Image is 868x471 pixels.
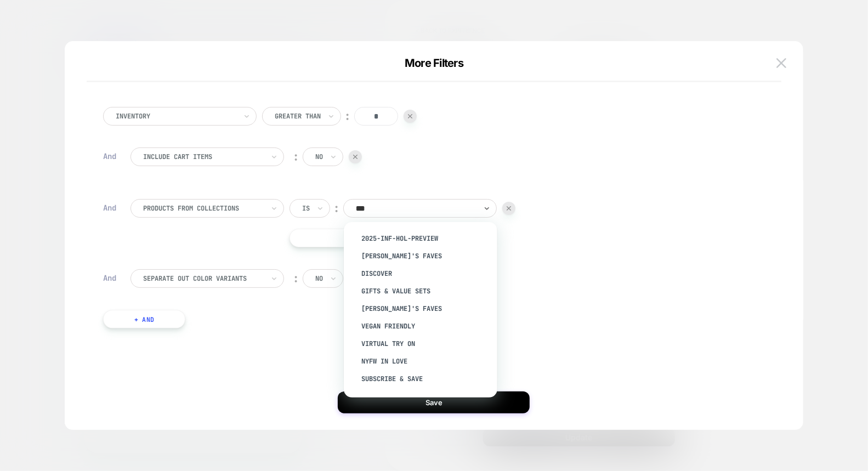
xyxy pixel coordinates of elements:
div: More Filters [87,56,781,82]
button: || Or [290,229,486,247]
div: Virtual Try On [355,335,497,353]
div: 2025-inf-hol-preview [355,230,497,247]
div: Vegan Friendly [355,317,497,335]
div: Discover [355,265,497,282]
button: Save [338,391,530,413]
div: [PERSON_NAME]'s faves [355,300,497,317]
div: Gifts & Value Sets [355,282,497,300]
div: [PERSON_NAME]'s Faves [355,247,497,265]
span: VANILLA ICING [14,136,94,148]
img: end [507,206,511,211]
